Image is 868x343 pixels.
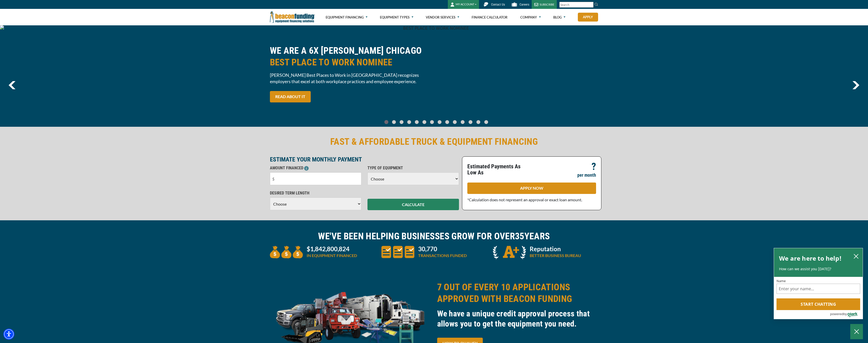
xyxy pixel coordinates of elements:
a: Vendor Services [426,9,459,25]
p: How can we assist you [DATE]? [779,266,858,272]
p: TRANSACTIONS FUNDED [418,252,467,259]
p: per month [577,172,596,178]
button: Close Chatbox [850,324,863,339]
h3: We have a unique credit approval process that allows you to get the equipment you need. [437,309,598,329]
p: ESTIMATE YOUR MONTHLY PAYMENT [270,156,459,163]
div: Accessibility Menu [3,329,14,340]
p: Estimated Payments As Low As [467,164,529,176]
input: Name [777,284,860,294]
a: Equipment Financing [326,9,367,25]
h2: We are here to help! [779,253,842,263]
a: Go To Slide 6 [429,120,435,124]
span: Contact Us [491,3,505,6]
a: Go To Slide 12 [475,120,482,124]
a: Go To Slide 7 [437,120,443,124]
a: Go To Slide 8 [444,120,450,124]
a: Blog [553,9,565,25]
a: next [852,81,859,89]
span: *Calculation does not represent an approval or exact loan amount. [467,197,582,202]
a: equipment collage [270,314,431,319]
a: Finance Calculator [472,9,508,25]
span: [PERSON_NAME] Best Places to Work in [GEOGRAPHIC_DATA] recognizes employers that excel at both wo... [270,72,431,85]
a: Clear search text [588,3,592,7]
button: Start chatting [777,298,860,310]
span: Careers [520,3,529,6]
a: previous [9,81,15,89]
img: A + icon [493,246,526,260]
a: Go To Slide 9 [452,120,458,124]
a: Equipment Types [380,9,413,25]
h2: FAST & AFFORDABLE TRUCK & EQUIPMENT FINANCING [270,136,598,148]
a: Go To Slide 11 [467,120,474,124]
input: $ [270,172,361,185]
a: Go To Slide 10 [459,120,466,124]
a: Go To Slide 1 [391,120,397,124]
p: TYPE OF EQUIPMENT [367,165,459,171]
a: READ ABOUT IT [270,91,311,102]
img: three document icons to convery large amount of transactions funded [381,246,414,258]
p: IN EQUIPMENT FINANCED [307,252,357,259]
a: Powered by Olark [830,310,863,319]
img: Left Navigator [9,81,15,89]
label: Name [777,279,860,283]
img: Right Navigator [852,81,859,89]
a: Company [520,9,541,25]
p: 30,770 [418,246,467,252]
a: Go To Slide 5 [421,120,428,124]
p: DESIRED TERM LENGTH [270,190,361,196]
p: ? [592,164,596,170]
span: by [843,311,847,317]
div: olark chatbox [774,248,863,319]
a: Go To Slide 0 [383,120,390,124]
span: 35 [515,231,524,242]
a: Go To Slide 2 [399,120,405,124]
h2: WE ARE A 6X [PERSON_NAME] CHICAGO [270,45,431,68]
span: powered [830,311,843,317]
p: Reputation [530,246,581,252]
a: Go To Slide 4 [414,120,420,124]
a: APPLY NOW [467,183,596,194]
button: close chatbox [852,252,860,260]
img: three money bags to convey large amount of equipment financed [270,246,303,258]
h2: WE'VE BEEN HELPING BUSINESSES GROW FOR OVER YEARS [270,230,598,242]
p: AMOUNT FINANCED [270,165,361,171]
img: Beacon Funding Corporation logo [270,9,315,25]
p: $1,842,800,824 [307,246,357,252]
p: BETTER BUSINESS BUREAU [530,252,581,259]
input: Search [559,2,594,8]
a: Go To Slide 13 [483,120,489,124]
a: Go To Slide 3 [406,120,412,124]
button: CALCULATE [367,199,459,210]
a: Apply [578,13,598,22]
h2: 7 OUT OF EVERY 10 APPLICATIONS APPROVED WITH BEACON FUNDING [437,281,598,305]
span: BEST PLACE TO WORK NOMINEE [270,57,431,68]
img: Search [594,2,598,6]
